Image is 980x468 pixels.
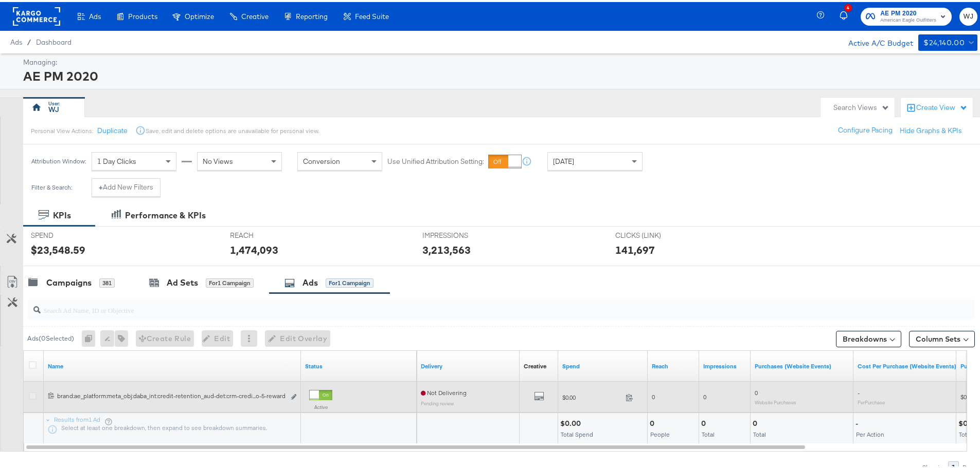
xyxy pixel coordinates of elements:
[562,360,644,368] a: The total amount spent to date.
[755,360,849,368] a: The number of times a purchase was made tracked by your Custom Audience pixel on your website aft...
[421,387,467,395] span: Not Delivering
[652,391,655,399] span: 0
[355,10,389,18] span: Feed Suite
[838,5,856,25] button: 4
[302,275,318,287] div: Ads
[755,397,796,403] sub: Website Purchases
[959,6,977,24] button: WJ
[303,155,340,164] span: Conversion
[703,360,746,368] a: The number of times your ad was served. On mobile apps an ad is counted as served the first time ...
[844,2,852,10] div: 4
[831,119,900,138] button: Configure Pacing
[838,32,913,48] div: Active A/C Budget
[900,124,962,134] button: Hide Graphs & KPIs
[97,155,136,164] span: 1 Day Clicks
[650,428,670,436] span: People
[31,229,108,238] span: SPEND
[959,428,972,436] span: Total
[230,240,278,255] div: 1,474,093
[326,276,373,286] div: for 1 Campaign
[560,417,584,426] div: $0.00
[861,6,952,24] button: AE PM 2020American Eagle Outfitters
[48,103,59,113] div: WJ
[421,398,454,404] sub: Pending review
[755,387,758,395] span: 0
[650,417,657,426] div: 0
[703,391,706,399] span: 0
[880,6,936,17] span: AE PM 2020
[22,36,36,44] span: /
[230,229,307,238] span: REACH
[701,417,709,426] div: 0
[909,329,975,345] button: Column Sets
[125,208,206,219] div: Performance & KPIs
[31,156,86,163] div: Attribution Window:
[553,155,574,164] span: [DATE]
[858,397,885,403] sub: Per Purchase
[856,428,884,436] span: Per Action
[561,428,593,436] span: Total Spend
[964,9,973,21] span: WJ
[23,55,975,65] div: Managing:
[27,332,74,341] div: Ads ( 0 Selected)
[309,402,332,408] label: Active
[524,360,546,368] a: Shows the creative associated with your ad.
[918,32,977,49] button: $24,140.00
[36,36,72,44] a: Dashboard
[46,275,92,287] div: Campaigns
[421,360,515,368] a: Reflects the ability of your Ad to achieve delivery.
[128,10,157,18] span: Products
[185,10,214,18] span: Optimize
[615,240,655,255] div: 141,697
[48,360,297,368] a: Ad Name.
[562,391,621,399] span: $0.00
[923,34,965,47] div: $24,140.00
[856,417,861,426] div: -
[833,101,889,110] div: Search Views
[89,10,101,18] span: Ads
[23,65,975,83] div: AE PM 2020
[880,14,936,23] span: American Eagle Outfitters
[92,176,161,195] button: +Add New Filters
[206,276,254,286] div: for 1 Campaign
[203,155,233,164] span: No Views
[615,229,692,238] span: CLICKS (LINK)
[960,391,974,399] span: $0.00
[99,180,103,190] strong: +
[97,124,128,134] button: Duplicate
[31,125,93,133] div: Personal View Actions:
[10,36,22,44] span: Ads
[31,182,73,189] div: Filter & Search:
[652,360,695,368] a: The number of people your ad was served to.
[99,276,115,286] div: 381
[422,229,500,238] span: IMPRESSIONS
[241,10,269,18] span: Creative
[836,329,901,345] button: Breakdowns
[422,240,471,255] div: 3,213,563
[524,360,546,368] div: Creative
[916,101,968,111] div: Create View
[858,360,956,368] a: The average cost for each purchase tracked by your Custom Audience pixel on your website after pe...
[53,208,71,219] div: KPIs
[57,390,285,398] div: brand:ae_platform:meta_obj:daba_int:credit-retention_aud-det:crm-credi...o-5-reward
[858,387,860,395] span: -
[82,328,100,345] div: 0
[296,10,328,18] span: Reporting
[41,294,888,314] input: Search Ad Name, ID or Objective
[702,428,715,436] span: Total
[387,155,484,164] label: Use Unified Attribution Setting:
[167,275,198,287] div: Ad Sets
[305,360,413,368] a: Shows the current state of your Ad.
[753,417,760,426] div: 0
[146,125,319,133] div: Save, edit and delete options are unavailable for personal view.
[753,428,766,436] span: Total
[31,240,85,255] div: $23,548.59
